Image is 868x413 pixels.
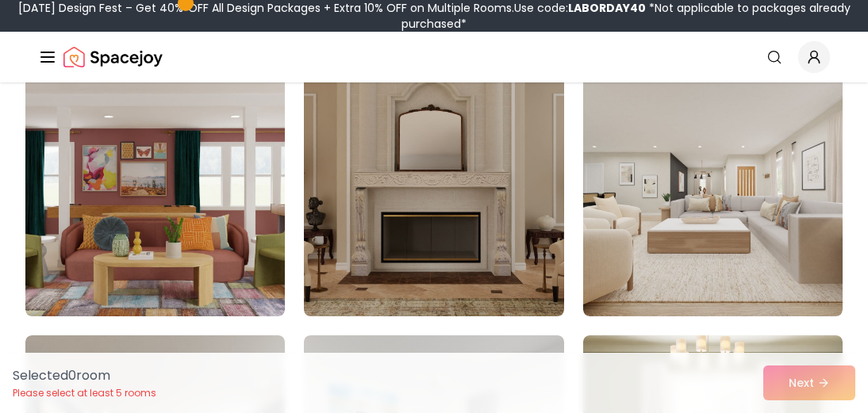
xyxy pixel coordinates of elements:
[583,63,843,316] img: Room room-3
[38,32,830,82] nav: Global
[13,387,156,400] p: Please select at least 5 rooms
[63,41,163,73] img: Spacejoy Logo
[25,63,285,316] img: Room room-1
[304,63,563,316] img: Room room-2
[13,366,156,385] p: Selected 0 room
[63,41,163,73] a: Spacejoy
